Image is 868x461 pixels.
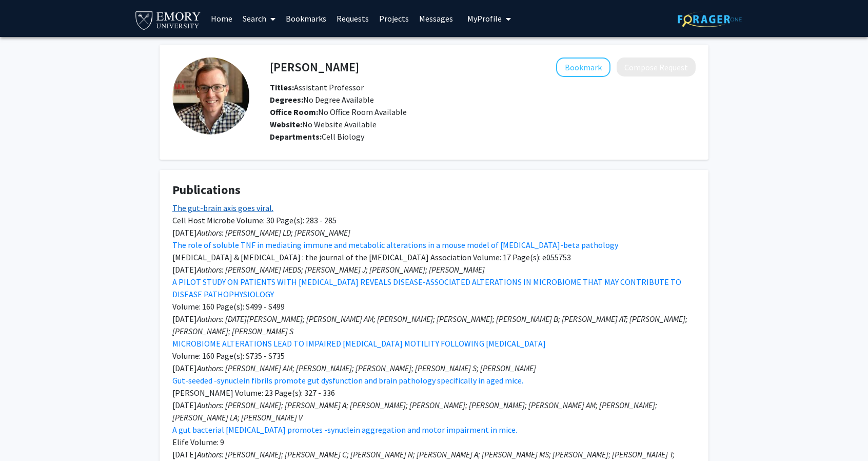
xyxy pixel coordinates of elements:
a: The gut-brain axis goes viral. [172,203,273,213]
a: MICROBIOME ALTERATIONS LEAD TO IMPAIRED [MEDICAL_DATA] MOTILITY FOLLOWING [MEDICAL_DATA] [172,338,546,349]
a: Home [206,1,238,36]
img: Emory University Logo [134,8,202,31]
img: Profile Picture [172,57,249,135]
span: No Degree Available [270,94,374,105]
b: Titles: [270,82,294,92]
b: Departments: [270,131,322,142]
button: Compose Request to Timothy Sampson [617,57,696,76]
em: Authors: [PERSON_NAME] AM; [PERSON_NAME]; [PERSON_NAME]; [PERSON_NAME] S; [PERSON_NAME] [197,363,536,373]
span: No Office Room Available [270,107,407,117]
a: Gut-seeded -synuclein fibrils promote gut dysfunction and brain pathology specifically in aged mice. [172,375,523,386]
span: My Profile [467,13,502,24]
b: Website: [270,119,302,129]
em: Authors: [PERSON_NAME]; [PERSON_NAME] A; [PERSON_NAME]; [PERSON_NAME]; [PERSON_NAME]; [PERSON_NAM... [172,400,657,422]
b: Degrees: [270,94,303,105]
iframe: Chat [8,415,44,453]
img: ForagerOne Logo [678,11,742,27]
span: Cell Biology [322,131,364,142]
a: A gut bacterial [MEDICAL_DATA] promotes -synuclein aggregation and motor impairment in mice. [172,425,517,435]
em: Authors: [PERSON_NAME] LD; [PERSON_NAME] [197,227,350,238]
h4: [PERSON_NAME] [270,57,359,76]
a: Requests [331,1,374,36]
span: No Website Available [270,119,377,129]
span: Assistant Professor [270,82,364,92]
a: Search [238,1,281,36]
a: Projects [374,1,414,36]
b: Office Room: [270,107,318,117]
em: Authors: [DATE][PERSON_NAME]; [PERSON_NAME] AM; [PERSON_NAME]; [PERSON_NAME]; [PERSON_NAME] B; [P... [172,314,687,336]
button: Add Timothy Sampson to Bookmarks [556,57,610,77]
em: Authors: [PERSON_NAME] MEDS; [PERSON_NAME] J; [PERSON_NAME]; [PERSON_NAME] [197,264,485,275]
a: Messages [414,1,458,36]
a: The role of soluble TNF in mediating immune and metabolic alterations in a mouse model of [MEDICA... [172,240,618,250]
h4: Publications [172,183,696,198]
a: Bookmarks [281,1,331,36]
a: A PILOT STUDY ON PATIENTS WITH [MEDICAL_DATA] REVEALS DISEASE-ASSOCIATED ALTERATIONS IN MICROBIOM... [172,277,681,299]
